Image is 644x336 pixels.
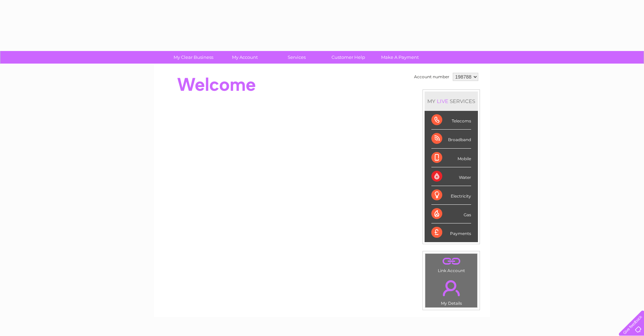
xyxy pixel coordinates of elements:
div: LIVE [435,98,450,104]
td: Link Account [425,253,478,275]
td: My Details [425,274,478,308]
a: Make A Payment [372,51,428,64]
div: Payments [431,223,471,242]
a: My Clear Business [165,51,221,64]
div: MY SERVICES [425,91,478,111]
div: Mobile [431,149,471,167]
a: . [427,255,476,267]
div: Electricity [431,186,471,205]
a: Customer Help [320,51,376,64]
div: Telecoms [431,111,471,130]
div: Broadband [431,130,471,148]
a: My Account [217,51,273,64]
a: . [427,276,476,300]
div: Water [431,167,471,186]
div: Gas [431,205,471,223]
a: Services [269,51,325,64]
td: Account number [412,71,451,83]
